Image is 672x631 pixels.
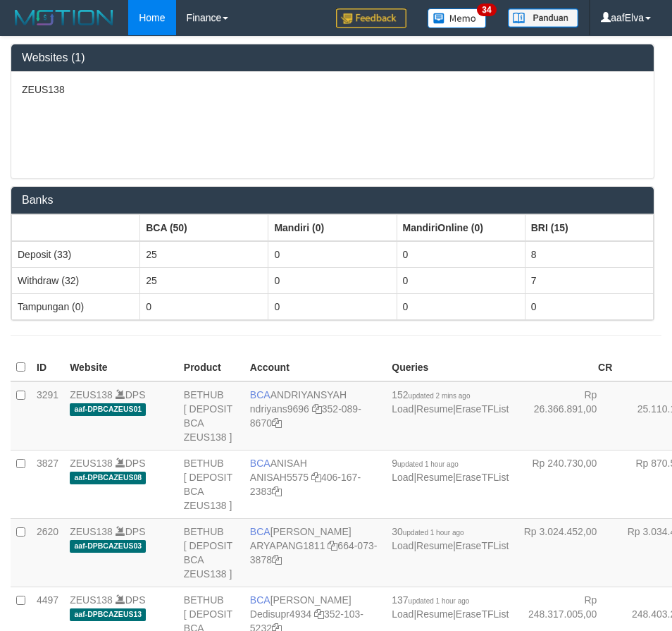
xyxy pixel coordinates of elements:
[70,526,113,537] a: ZEUS138
[250,526,270,537] span: BCA
[250,608,311,620] a: Dedisupr4934
[140,241,268,268] td: 25
[416,608,453,620] a: Resume
[70,403,146,415] span: aaf-DPBCAZEUS01
[392,458,509,483] span: | |
[31,354,64,381] th: ID
[392,472,413,483] a: Load
[178,518,244,587] td: BETHUB [ DEPOSIT BCA ZEUS138 ]
[456,472,509,483] a: EraseTFList
[244,381,386,451] td: ANDRIYANSYAH 352-089-8670
[456,403,509,415] a: EraseTFList
[456,540,509,551] a: EraseTFList
[392,594,469,606] span: 137
[12,214,140,241] th: Group: activate to sort column ascending
[70,458,113,469] a: ZEUS138
[268,293,397,319] td: 0
[409,392,471,400] span: updated 2 mins ago
[272,486,282,497] a: Copy 4061672383 to clipboard
[178,450,244,518] td: BETHUB [ DEPOSIT BCA ZEUS138 ]
[272,554,282,565] a: Copy 6640733878 to clipboard
[428,8,487,28] img: Button%20Memo.svg
[416,540,453,551] a: Resume
[70,594,113,606] a: ZEUS138
[397,241,525,268] td: 0
[312,403,322,415] a: Copy ndriyans9696 to clipboard
[64,518,178,587] td: DPS
[140,293,268,319] td: 0
[244,518,386,587] td: [PERSON_NAME] 664-073-3878
[392,389,509,415] span: | |
[22,82,643,97] p: ZEUS138
[514,450,618,518] td: Rp 240.730,00
[70,389,113,400] a: ZEUS138
[140,267,268,293] td: 25
[525,214,653,241] th: Group: activate to sort column ascending
[64,381,178,451] td: DPS
[314,608,324,620] a: Copy Dedisupr4934 to clipboard
[514,354,618,381] th: CR
[392,458,459,469] span: 9
[250,540,325,551] a: ARYAPANG1811
[456,608,509,620] a: EraseTFList
[392,403,413,415] a: Load
[477,4,496,16] span: 34
[392,594,509,620] span: | |
[525,267,653,293] td: 7
[311,472,321,483] a: Copy ANISAH5575 to clipboard
[272,417,282,429] a: Copy 3520898670 to clipboard
[397,214,525,241] th: Group: activate to sort column ascending
[525,241,653,268] td: 8
[268,267,397,293] td: 0
[392,389,470,400] span: 152
[12,267,140,293] td: Withdraw (32)
[250,389,270,400] span: BCA
[64,354,178,381] th: Website
[12,241,140,268] td: Deposit (33)
[525,293,653,319] td: 0
[392,608,413,620] a: Load
[22,194,643,207] h3: Banks
[508,8,578,27] img: panduan.png
[514,381,618,451] td: Rp 26.366.891,00
[397,267,525,293] td: 0
[392,526,463,537] span: 30
[178,381,244,451] td: BETHUB [ DEPOSIT BCA ZEUS138 ]
[397,293,525,319] td: 0
[70,472,146,484] span: aaf-DPBCAZEUS08
[268,241,397,268] td: 0
[11,7,118,28] img: MOTION_logo.png
[403,529,464,537] span: updated 1 hour ago
[31,518,64,587] td: 2620
[31,381,64,451] td: 3291
[64,450,178,518] td: DPS
[31,450,64,518] td: 3827
[250,472,309,483] a: ANISAH5575
[250,458,270,469] span: BCA
[386,354,514,381] th: Queries
[392,526,509,551] span: | |
[22,51,643,64] h3: Websites (1)
[336,8,406,28] img: Feedback.jpg
[409,597,470,605] span: updated 1 hour ago
[268,214,397,241] th: Group: activate to sort column ascending
[250,403,309,415] a: ndriyans9696
[392,540,413,551] a: Load
[250,594,270,606] span: BCA
[178,354,244,381] th: Product
[514,518,618,587] td: Rp 3.024.452,00
[70,608,146,620] span: aaf-DPBCAZEUS13
[397,460,459,468] span: updated 1 hour ago
[416,472,453,483] a: Resume
[70,540,146,552] span: aaf-DPBCAZEUS03
[140,214,268,241] th: Group: activate to sort column ascending
[244,354,386,381] th: Account
[12,293,140,319] td: Tampungan (0)
[244,450,386,518] td: ANISAH 406-167-2383
[328,540,337,551] a: Copy ARYAPANG1811 to clipboard
[416,403,453,415] a: Resume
